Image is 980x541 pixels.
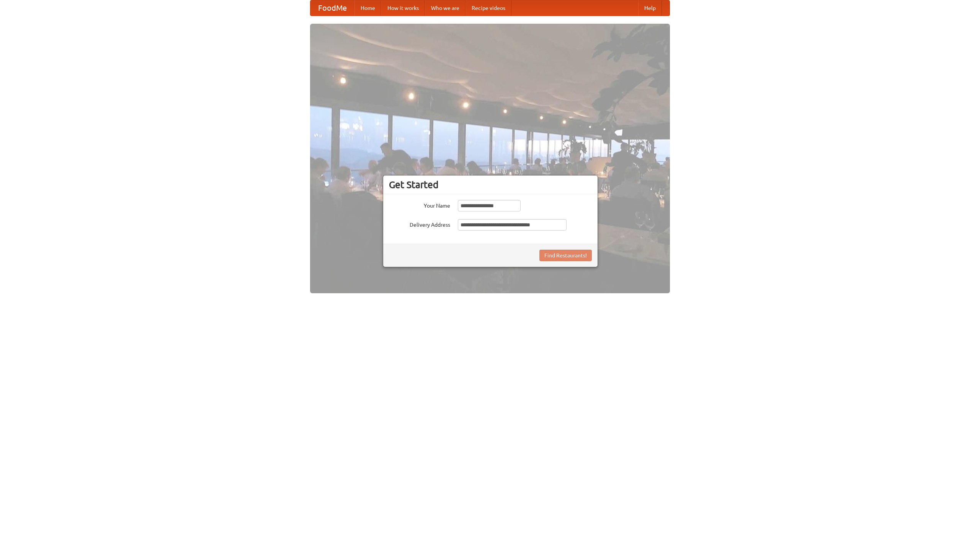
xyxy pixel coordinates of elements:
a: How it works [381,0,425,16]
button: Find Restaurants! [539,250,592,261]
h3: Get Started [389,179,592,190]
label: Delivery Address [389,219,450,229]
a: FoodMe [310,0,354,16]
a: Who we are [425,0,465,16]
label: Your Name [389,200,450,210]
a: Recipe videos [465,0,511,16]
a: Home [354,0,381,16]
a: Help [638,0,662,16]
